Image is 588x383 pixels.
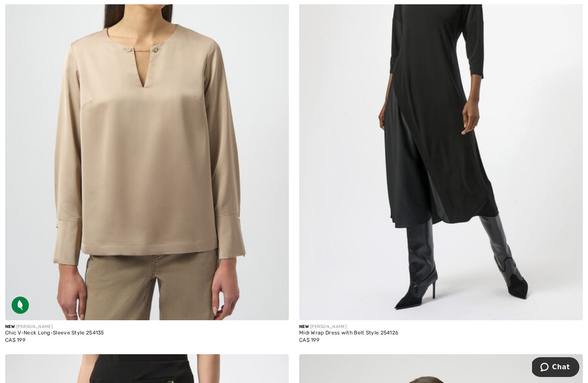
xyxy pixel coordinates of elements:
[532,357,579,379] iframe: Opens a widget where you can chat to one of our agents
[12,297,29,314] img: Sustainable Fabric
[5,337,25,343] span: CA$ 199
[299,324,309,329] span: New
[299,330,398,336] div: Midi Wrap Dress with Belt Style 254126
[299,337,319,343] span: CA$ 199
[5,330,104,336] div: Chic V-Neck Long-Sleeve Style 254135
[5,324,15,329] span: New
[299,324,398,330] div: [PERSON_NAME]
[5,324,104,330] div: [PERSON_NAME]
